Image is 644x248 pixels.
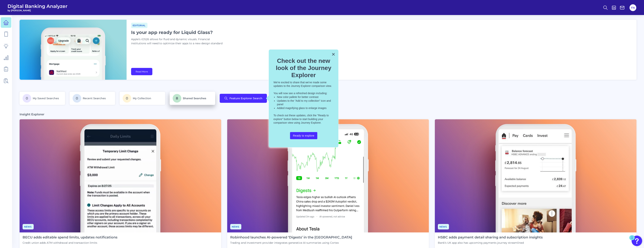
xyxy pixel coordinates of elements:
button: Close [332,51,335,57]
h1: Is your app ready for Liquid Glass? [131,30,225,35]
img: News - Phone (2).png [20,119,221,232]
p: We're excited to share that we've made some updates to the Journey Explorer comparison view. [273,81,334,88]
span: 0 [73,94,81,103]
p: Credit union adds ATM withdrawal and transaction limits [23,241,117,244]
span: Digital Banking Analyzer [8,3,68,9]
span: Recent Searches [83,97,106,100]
a: Read More [131,68,152,75]
span: 0 [23,94,31,103]
li: Added magnifying glass to enlarge images [277,106,334,110]
button: Ready to explore [290,132,317,139]
li: New color pallete for better contrast [277,95,334,99]
span: Feature Explorer Search [229,97,262,100]
h2: Check out the new look of the Journey Explorer [273,57,334,79]
span: Shared Searches [183,97,206,100]
h4: Robinhood launches AI-powered ‘Digests’ in the [GEOGRAPHIC_DATA] [230,235,352,240]
span: News [23,224,34,229]
button: FA [630,4,636,11]
h4: BECU adds editable spend limits, updates notifications [23,235,117,240]
span: Editorial [131,23,147,28]
h4: HSBC adds payment detail sharing and subscription insights [438,235,543,240]
h3: Insight Explorer [20,112,44,116]
li: Updates to the "Add to my collection" icon and panel [277,99,334,106]
span: by [PERSON_NAME] [8,9,68,12]
img: News - Phone.png [435,119,636,232]
p: To check out these updates, click the "Ready to explore" button below to start building your comp... [273,114,334,125]
div: 1 [631,238,633,243]
span: 8 [173,94,181,103]
p: Trading and investment provider integrates generative AI summaries using Cortex [230,241,352,244]
span: News [438,224,449,229]
p: You will now see a refreshed design including: [273,92,334,95]
span: 0 [123,94,131,103]
span: My Saved Searches [33,97,59,100]
p: Bank’s UK app also has upcoming payments journey streamlined [438,241,543,244]
img: News - Phone (1).png [227,119,429,232]
button: Open Resource Center, 1 new notification [632,236,642,246]
p: Apple’s iOS26 allows for fluid and dynamic visuals. Financial institutions will need to optimize ... [131,37,225,46]
img: bannerImg [20,20,127,80]
span: News [230,224,241,229]
span: My Collection [133,97,151,100]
